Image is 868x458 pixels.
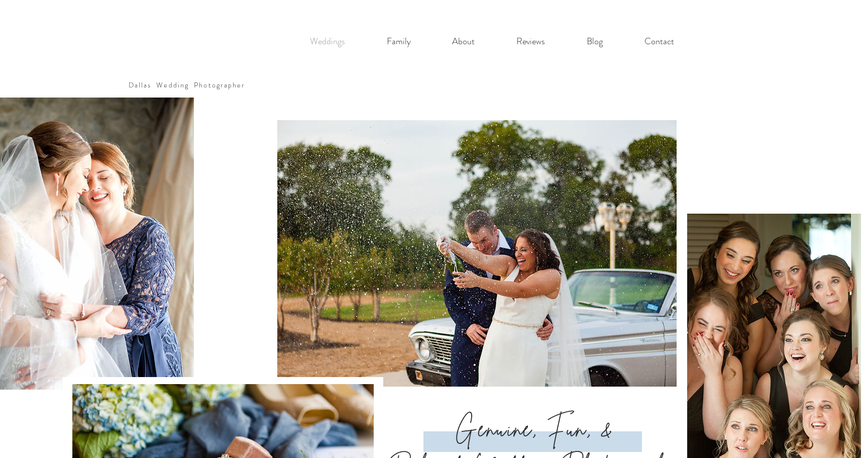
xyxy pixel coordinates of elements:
[129,80,246,90] a: Dallas Wedding Photographer
[366,31,431,52] a: Family
[623,31,695,52] a: Contact
[289,31,695,52] nav: Site
[431,31,495,52] a: About
[495,31,566,52] a: Reviews
[582,31,608,52] p: Blog
[566,31,623,52] a: Blog
[511,31,550,52] p: Reviews
[447,31,480,52] p: About
[382,31,416,52] p: Family
[277,120,677,387] img: A fun candid photo from a dallas wedding reception featuring the wedding couple popping a bottle ...
[639,31,679,52] p: Contact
